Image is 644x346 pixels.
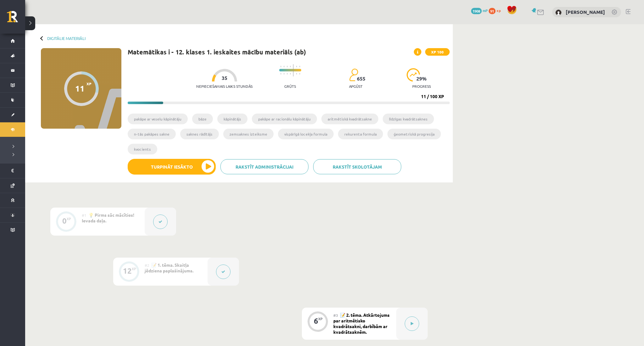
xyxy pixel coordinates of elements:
li: līdzīgas kvadrātsaknes [383,114,434,124]
li: pakāpe ar veselu kāpinātāju [128,114,188,124]
a: 91 xp [489,8,504,13]
span: 655 [357,76,365,81]
span: xp [497,8,501,13]
div: 12 [123,268,132,274]
span: 💡 Pirms sāc mācīties! Ievada daļa. [82,212,134,223]
span: mP [483,8,488,13]
img: icon-progress-161ccf0a02000e728c5f80fcf4c31c7af3da0e1684b2b1d7c360e028c24a22f1.svg [407,68,420,81]
a: Rakstīt skolotājam [313,159,401,174]
p: Nepieciešamais laiks stundās [196,84,253,88]
span: XP 100 [425,48,450,56]
a: Digitālie materiāli [47,36,86,41]
img: icon-short-line-57e1e144782c952c97e751825c79c345078a6d821885a25fce030b3d8c18986b.svg [290,73,291,75]
a: Rakstīt administrācijai [220,159,308,174]
span: #2 [145,263,149,268]
img: icon-long-line-d9ea69661e0d244f92f715978eff75569469978d946b2353a9bb055b3ed8787d.svg [293,64,294,76]
span: 📝 2. tēma. Atkārtojums par aritmētisko kvadrātsakni, darbībām ar kvadrātsaknēm. [333,312,390,335]
li: vispārīgā locekļa formula [278,129,334,139]
h1: Matemātikas i - 12. klases 1. ieskaites mācību materiāls (ab) [128,48,306,56]
li: ģeometriskā progresija [387,129,441,139]
img: icon-short-line-57e1e144782c952c97e751825c79c345078a6d821885a25fce030b3d8c18986b.svg [280,66,281,67]
a: [PERSON_NAME] [566,9,605,15]
span: 29 % [416,76,427,81]
img: Alise Strēlniece [555,9,562,16]
li: kvocients [128,144,157,154]
li: zemsaknes izteiksme [223,129,274,139]
li: saknes rādītājs [180,129,219,139]
img: icon-short-line-57e1e144782c952c97e751825c79c345078a6d821885a25fce030b3d8c18986b.svg [299,66,300,67]
div: XP [67,217,71,220]
img: students-c634bb4e5e11cddfef0936a35e636f08e4e9abd3cc4e673bd6f9a4125e45ecb1.svg [349,68,358,81]
div: XP [132,267,136,271]
div: XP [318,317,323,321]
li: aritmētiskā kvadrātsakne [321,114,378,124]
span: 91 [489,8,496,14]
li: n-tās pakāpes sakne [128,129,176,139]
img: icon-short-line-57e1e144782c952c97e751825c79c345078a6d821885a25fce030b3d8c18986b.svg [290,66,291,67]
p: progress [412,84,431,88]
a: Rīgas 1. Tālmācības vidusskola [7,11,25,27]
p: Grūts [284,84,296,88]
span: 1908 [471,8,482,14]
span: XP [86,81,92,86]
li: bāze [192,114,213,124]
button: Turpināt iesākto [128,159,216,175]
span: #1 [82,213,86,218]
span: 35 [222,75,227,81]
img: icon-short-line-57e1e144782c952c97e751825c79c345078a6d821885a25fce030b3d8c18986b.svg [284,73,284,75]
p: apgūst [349,84,363,88]
li: rekurenta formula [338,129,383,139]
img: icon-short-line-57e1e144782c952c97e751825c79c345078a6d821885a25fce030b3d8c18986b.svg [299,73,300,75]
a: 1908 mP [471,8,488,13]
img: icon-short-line-57e1e144782c952c97e751825c79c345078a6d821885a25fce030b3d8c18986b.svg [280,73,281,75]
span: #3 [333,313,338,318]
img: icon-short-line-57e1e144782c952c97e751825c79c345078a6d821885a25fce030b3d8c18986b.svg [284,66,284,67]
li: kāpinātājs [217,114,247,124]
div: 6 [314,318,318,324]
div: 0 [62,218,67,224]
div: 11 [75,84,85,93]
li: pakāpe ar racionālu kāpinātāju [252,114,317,124]
span: 📝 1. tēma. Skaitļa jēdziena paplašinājums. [145,262,193,273]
